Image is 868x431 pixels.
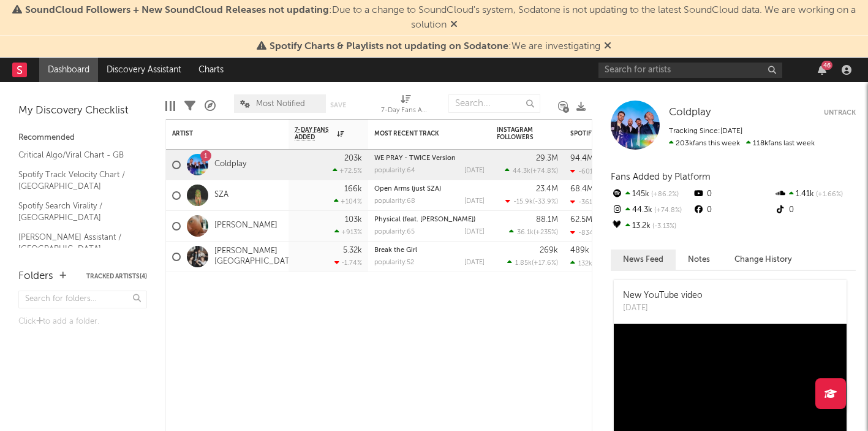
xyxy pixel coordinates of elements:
[381,88,430,124] div: 7-Day Fans Added (7-Day Fans Added)
[505,167,558,175] div: ( )
[570,229,597,237] div: -834k
[611,218,692,234] div: 13.2k
[18,131,147,145] div: Recommended
[98,58,190,82] a: Discovery Assistant
[464,198,485,205] div: [DATE]
[374,259,414,266] div: popularity: 52
[374,247,485,254] div: Break the Girl
[821,61,832,70] div: 46
[18,231,135,256] a: [PERSON_NAME] Assistant / [GEOGRAPHIC_DATA]
[214,159,246,170] a: Coldplay
[25,6,329,15] span: SoundCloud Followers + New SoundCloud Releases not updating
[25,6,856,30] span: : Due to a change to SoundCloud's system, Sodatone is not updating to the latest SoundCloud data....
[611,172,711,181] span: Fans Added by Platform
[334,259,362,267] div: -1.74 %
[540,246,558,254] div: 269k
[818,65,826,75] button: 46
[295,126,334,141] span: 7-Day Fans Added
[570,198,596,206] div: -361k
[570,154,594,162] div: 94.4M
[334,228,362,236] div: +913 %
[374,155,485,162] div: WE PRAY - TWICE Version
[374,186,441,193] a: Open Arms (just SZA)
[513,168,530,175] span: 44.3k
[570,130,662,137] div: Spotify Monthly Listeners
[623,302,703,315] div: [DATE]
[374,216,485,223] div: Physical (feat. Troye Sivan)
[536,154,558,162] div: 29.3M
[570,216,592,224] div: 62.5M
[344,185,362,193] div: 166k
[669,140,740,147] span: 203k fans this week
[214,190,228,200] a: SZA
[345,216,362,224] div: 103k
[509,228,558,236] div: ( )
[649,191,679,198] span: +86.2 %
[18,269,53,284] div: Folders
[184,88,195,124] div: Filters
[611,250,676,270] button: News Feed
[214,221,277,231] a: [PERSON_NAME]
[497,126,540,141] div: Instagram Followers
[18,199,135,224] a: Spotify Search Virality / [GEOGRAPHIC_DATA]
[517,229,534,236] span: 36.1k
[669,128,742,135] span: Tracking Since: [DATE]
[374,167,415,174] div: popularity: 64
[651,223,676,230] span: -3.13 %
[344,154,362,162] div: 203k
[374,130,466,137] div: Most Recent Track
[611,186,692,202] div: 145k
[570,259,592,267] div: 132k
[464,167,485,174] div: [DATE]
[256,100,305,108] span: Most Notified
[333,167,362,175] div: +72.5 %
[18,315,147,329] div: Click to add a folder.
[381,104,430,118] div: 7-Day Fans Added (7-Day Fans Added)
[374,186,485,193] div: Open Arms (just SZA)
[18,168,135,193] a: Spotify Track Velocity Chart / [GEOGRAPHIC_DATA]
[570,246,589,254] div: 489k
[374,229,415,235] div: popularity: 65
[692,186,774,202] div: 0
[464,259,485,266] div: [DATE]
[814,191,843,198] span: +1.66 %
[165,88,175,124] div: Edit Columns
[330,102,346,109] button: Save
[374,155,456,162] a: WE PRAY - TWICE Version
[334,197,362,205] div: +104 %
[669,140,815,147] span: 118k fans last week
[611,202,692,218] div: 44.3k
[270,42,508,51] span: Spotify Charts & Playlists not updating on Sodatone
[536,185,558,193] div: 23.4M
[570,185,594,193] div: 68.4M
[190,58,232,82] a: Charts
[824,107,856,119] button: Untrack
[513,199,533,205] span: -15.9k
[18,291,147,308] input: Search for folders...
[205,88,216,124] div: A&R Pipeline
[39,58,98,82] a: Dashboard
[604,42,611,51] span: Dismiss
[774,186,856,202] div: 1.41k
[534,260,556,267] span: +17.6 %
[535,199,556,205] span: -33.9 %
[374,216,475,223] a: Physical (feat. [PERSON_NAME])
[692,202,774,218] div: 0
[507,259,558,267] div: ( )
[676,250,722,270] button: Notes
[535,229,556,236] span: +235 %
[214,246,297,267] a: [PERSON_NAME][GEOGRAPHIC_DATA]
[652,207,682,214] span: +74.8 %
[464,229,485,235] div: [DATE]
[570,167,597,175] div: -601k
[598,63,782,78] input: Search for artists
[374,247,417,254] a: Break the Girl
[623,289,703,302] div: New YouTube video
[448,94,540,113] input: Search...
[270,42,600,51] span: : We are investigating
[172,130,264,137] div: Artist
[18,148,135,162] a: Critical Algo/Viral Chart - GB
[669,107,711,118] span: Coldplay
[532,168,556,175] span: +74.8 %
[536,216,558,224] div: 88.1M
